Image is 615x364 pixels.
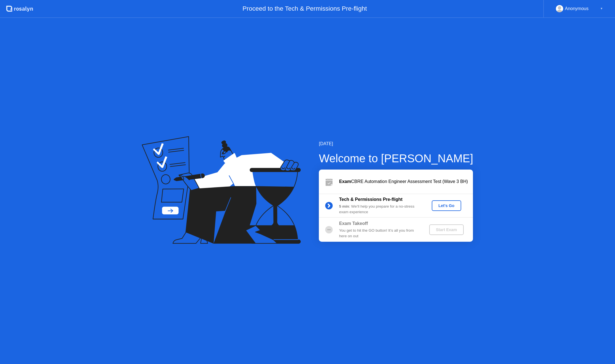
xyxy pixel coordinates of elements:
[339,179,351,184] b: Exam
[429,224,464,235] button: Start Exam
[319,150,473,167] div: Welcome to [PERSON_NAME]
[600,5,603,12] div: ▼
[339,204,420,215] div: : We’ll help you prepare for a no-stress exam experience
[339,228,420,239] div: You get to hit the GO button! It’s all you from here on out
[432,200,461,211] button: Let's Go
[431,227,461,232] div: Start Exam
[565,5,589,12] div: Anonymous
[434,203,459,208] div: Let's Go
[339,204,349,208] b: 5 min
[339,197,402,202] b: Tech & Permissions Pre-flight
[339,178,473,185] div: CBRE Automation Engineer Assessment Test (Wave 3 BH)
[319,140,473,147] div: [DATE]
[339,221,368,226] b: Exam Takeoff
